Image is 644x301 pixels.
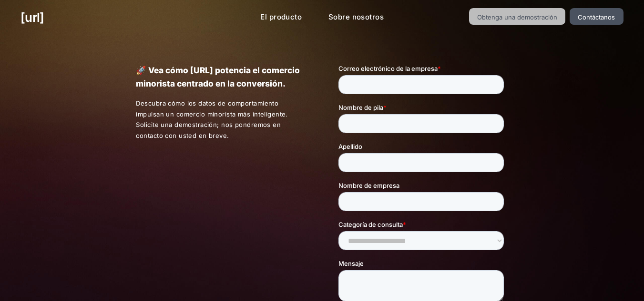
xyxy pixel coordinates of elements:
a: Sobre nosotros [321,8,391,27]
font: Obtenga una demostración [477,13,557,21]
font: Sobre nosotros [328,12,384,21]
a: El producto [253,8,309,27]
font: Contáctanos [578,13,615,21]
font: 🚀 Vea cómo [URL] potencia el comercio minorista centrado en la conversión. [136,65,300,88]
font: El producto [260,12,302,21]
a: [URL] [20,8,44,27]
font: [URL] [20,10,44,25]
font: Descubra cómo los datos de comportamiento impulsan un comercio minorista más inteligente. Solicit... [136,99,287,139]
a: Obtenga una demostración [469,8,566,25]
a: Contáctanos [570,8,624,25]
